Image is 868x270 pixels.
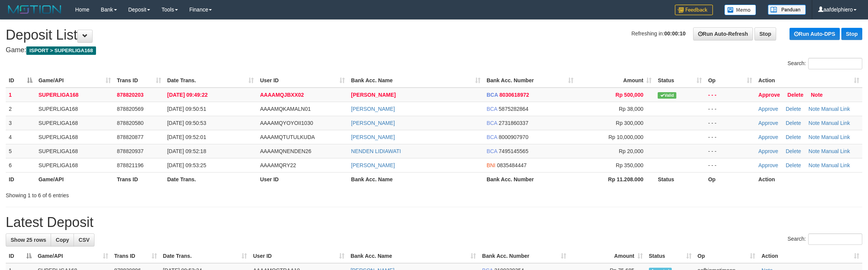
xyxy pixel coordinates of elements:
[705,102,755,116] td: - - -
[786,148,801,154] a: Delete
[821,106,850,112] a: Manual Link
[487,134,497,140] span: BCA
[808,233,862,245] input: Search:
[821,134,850,140] a: Manual Link
[500,92,529,98] span: Copy 8030618972 to clipboard
[484,172,577,186] th: Bank Acc. Number
[658,92,676,99] span: Valid transaction
[499,120,528,126] span: Copy 2731860337 to clipboard
[167,92,208,98] span: [DATE] 09:49:22
[487,92,498,98] span: BCA
[164,172,257,186] th: Date Trans.
[351,106,395,112] a: [PERSON_NAME]
[164,73,257,88] th: Date Trans.: activate to sort column ascending
[569,249,646,263] th: Amount: activate to sort column ascending
[260,106,311,112] span: AAAAMQKAMALN01
[693,27,753,40] a: Run Auto-Refresh
[6,46,862,54] h4: Game:
[786,162,801,168] a: Delete
[821,162,850,168] a: Manual Link
[167,134,206,140] span: [DATE] 09:52:01
[499,148,528,154] span: Copy 7495145565 to clipboard
[6,158,35,172] td: 6
[809,120,820,126] a: Note
[615,92,643,98] span: Rp 500,000
[167,148,206,154] span: [DATE] 09:52:18
[117,106,144,112] span: 878820569
[479,249,569,263] th: Bank Acc. Number: activate to sort column ascending
[616,120,643,126] span: Rp 300,000
[35,73,114,88] th: Game/API: activate to sort column ascending
[260,148,311,154] span: AAAAMQNENDEN26
[809,148,820,154] a: Note
[26,46,96,55] span: ISPORT > SUPERLIGA168
[821,120,850,126] a: Manual Link
[351,162,395,168] a: [PERSON_NAME]
[6,88,35,102] td: 1
[619,148,644,154] span: Rp 20,000
[755,172,862,186] th: Action
[260,162,296,168] span: AAAAMQRY22
[705,172,755,186] th: Op
[755,73,862,88] th: Action: activate to sort column ascending
[758,134,778,140] a: Approve
[160,249,250,263] th: Date Trans.: activate to sort column ascending
[35,144,114,158] td: SUPERLIGA168
[260,92,304,98] span: AAAAMQJBXX02
[114,73,164,88] th: Trans ID: activate to sort column ascending
[11,237,46,243] span: Show 25 rows
[809,134,820,140] a: Note
[675,5,713,15] img: Feedback.jpg
[351,148,401,154] a: NENDEN LIDIAWATI
[117,92,144,98] span: 878820203
[705,130,755,144] td: - - -
[758,92,780,98] a: Approve
[250,249,348,263] th: User ID: activate to sort column ascending
[705,116,755,130] td: - - -
[111,249,160,263] th: Trans ID: activate to sort column ascending
[577,73,655,88] th: Amount: activate to sort column ascending
[758,249,862,263] th: Action: activate to sort column ascending
[348,73,484,88] th: Bank Acc. Name: activate to sort column ascending
[6,73,35,88] th: ID: activate to sort column descending
[56,237,69,243] span: Copy
[6,116,35,130] td: 3
[821,148,850,154] a: Manual Link
[705,158,755,172] td: - - -
[257,73,348,88] th: User ID: activate to sort column ascending
[35,249,111,263] th: Game/API: activate to sort column ascending
[487,148,497,154] span: BCA
[6,189,356,199] div: Showing 1 to 6 of 6 entries
[609,134,644,140] span: Rp 10,000,000
[809,162,820,168] a: Note
[809,106,820,112] a: Note
[167,106,206,112] span: [DATE] 09:50:51
[260,134,315,140] span: AAAAMQTUTULKUDA
[790,28,840,40] a: Run Auto-DPS
[655,73,705,88] th: Status: activate to sort column ascending
[758,148,778,154] a: Approve
[487,106,497,112] span: BCA
[351,92,396,98] a: [PERSON_NAME]
[724,5,756,15] img: Button%20Memo.svg
[351,120,395,126] a: [PERSON_NAME]
[257,172,348,186] th: User ID
[6,27,862,43] h1: Deposit List
[78,237,90,243] span: CSV
[788,92,804,98] a: Delete
[619,106,644,112] span: Rp 38,000
[788,233,862,245] label: Search:
[6,102,35,116] td: 2
[117,148,144,154] span: 878820937
[754,27,776,40] a: Stop
[487,162,495,168] span: BNI
[35,158,114,172] td: SUPERLIGA168
[35,172,114,186] th: Game/API
[655,172,705,186] th: Status
[6,144,35,158] td: 5
[786,120,801,126] a: Delete
[788,58,862,69] label: Search:
[167,162,206,168] span: [DATE] 09:53:25
[6,233,51,246] a: Show 25 rows
[705,88,755,102] td: - - -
